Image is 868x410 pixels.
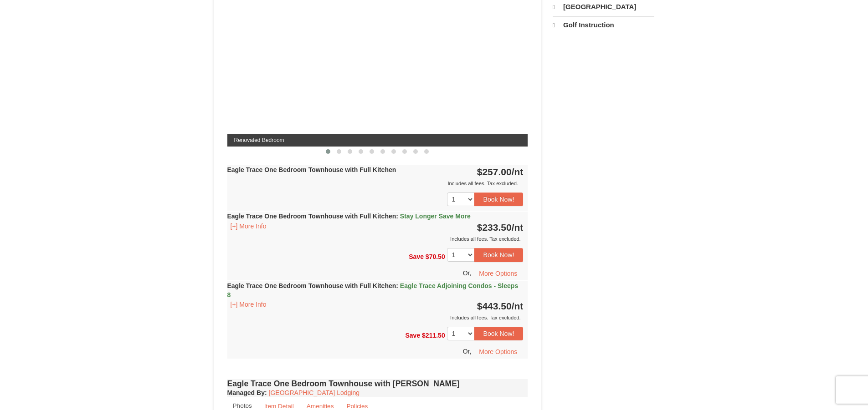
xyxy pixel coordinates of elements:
button: More Options [473,345,523,359]
button: Book Now! [474,327,524,340]
span: Renovated Bedroom [227,134,528,147]
span: Save [405,331,420,339]
span: Or, [463,269,472,276]
span: /nt [512,167,524,177]
strong: Eagle Trace One Bedroom Townhouse with Full Kitchen [227,166,396,173]
small: Photos [233,402,252,409]
span: : [396,213,398,220]
small: Item Detail [264,403,294,410]
button: Book Now! [474,248,524,262]
span: $70.50 [426,253,445,260]
div: Includes all fees. Tax excluded. [227,234,524,243]
span: $443.50 [477,301,512,311]
small: Policies [346,403,368,410]
strong: Eagle Trace One Bedroom Townhouse with Full Kitchen [227,213,471,220]
div: Includes all fees. Tax excluded. [227,179,524,188]
span: /nt [512,222,524,233]
a: [GEOGRAPHIC_DATA] Lodging [269,389,360,396]
small: Amenities [307,403,334,410]
button: [+] More Info [227,221,270,231]
span: Eagle Trace Adjoining Condos - Sleeps 8 [227,282,519,299]
h4: Eagle Trace One Bedroom Townhouse with [PERSON_NAME] [227,379,528,388]
strong: $257.00 [477,167,524,177]
span: Stay Longer Save More [400,213,471,220]
span: Save [409,253,424,260]
span: $233.50 [477,222,512,233]
span: /nt [512,301,524,311]
button: [+] More Info [227,299,270,309]
button: More Options [473,267,523,280]
a: Golf Instruction [553,16,654,34]
span: Or, [463,348,472,355]
strong: : [227,389,267,396]
span: $211.50 [422,331,445,339]
span: Managed By [227,389,265,396]
strong: Eagle Trace One Bedroom Townhouse with Full Kitchen [227,282,519,299]
span: : [396,282,398,289]
button: Book Now! [474,192,524,206]
div: Includes all fees. Tax excluded. [227,313,524,322]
